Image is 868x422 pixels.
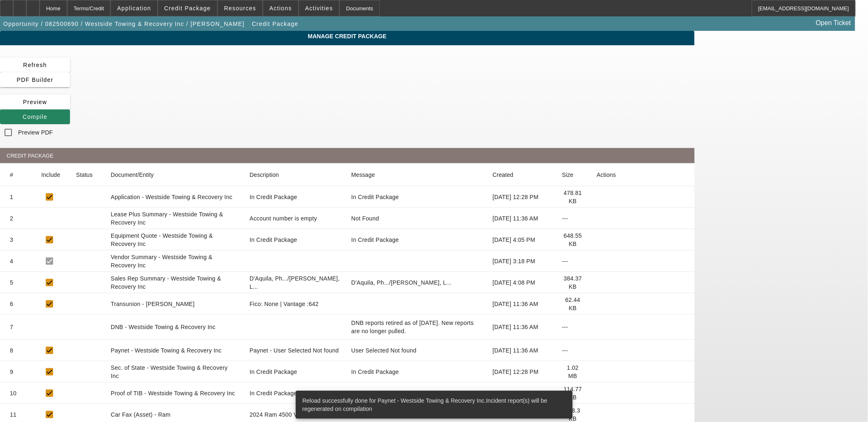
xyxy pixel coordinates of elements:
[263,0,298,16] button: Actions
[16,128,53,137] label: Preview PDF
[347,229,486,250] mat-cell: In Credit Package
[117,5,151,12] span: Application
[104,272,243,293] mat-cell: Sales Rep Summary - Westside Towing & Recovery Inc
[243,250,347,272] mat-cell: null
[347,383,486,404] mat-cell: In Credit Package
[347,250,486,272] mat-cell: null
[104,293,243,315] mat-cell: Transunion - [PERSON_NAME]
[486,229,556,250] mat-cell: [DATE] 4:05 PM
[104,315,243,340] mat-cell: DNB - Westside Towing & Recovery Inc
[347,272,486,293] mat-cell: D'Aquila, Ph.../Gaizutis, L...
[556,293,590,315] mat-cell: 62.44 KB
[486,293,556,315] mat-cell: [DATE] 11:36 AM
[104,186,243,208] mat-cell: Application - Westside Towing & Recovery Inc
[556,208,590,229] mat-cell: ---
[104,383,243,404] mat-cell: Proof of TIB - Westside Towing & Recovery Inc
[104,361,243,383] mat-cell: Sec. of State - Westside Towing & Recovery Inc
[556,383,590,404] mat-cell: 114.77 KB
[23,99,47,105] span: Preview
[243,186,347,208] mat-cell: In Credit Package
[486,163,556,186] mat-header-cell: Created
[556,315,590,340] mat-cell: ---
[35,163,69,186] mat-header-cell: Include
[104,208,243,229] mat-cell: Lease Plus Summary - Westside Towing & Recovery Inc
[556,186,590,208] mat-cell: 478.81 KB
[70,163,104,186] mat-header-cell: Status
[243,272,347,293] mat-cell: D'Aquila, Ph.../Gaizutis, L...
[252,21,298,27] span: Credit Package
[299,0,339,16] button: Activities
[347,340,486,361] mat-cell: User Selected Not found
[556,272,590,293] mat-cell: 384.37 KB
[486,272,556,293] mat-cell: [DATE] 4:08 PM
[243,383,347,404] mat-cell: In Credit Package
[296,391,569,419] div: Reload successfully done for Paynet - Westside Towing & Recovery Inc.Incident report(s) will be r...
[243,361,347,383] mat-cell: In Credit Package
[243,208,347,229] mat-cell: Account number is empty
[23,114,47,120] span: Compile
[347,361,486,383] mat-cell: In Credit Package
[16,77,53,83] span: PDF Builder
[158,0,217,16] button: Credit Package
[164,5,211,12] span: Credit Package
[347,186,486,208] mat-cell: In Credit Package
[111,0,157,16] button: Application
[269,5,292,12] span: Actions
[104,163,243,186] mat-header-cell: Document/Entity
[486,186,556,208] mat-cell: [DATE] 12:28 PM
[486,250,556,272] mat-cell: [DATE] 3:18 PM
[243,229,347,250] mat-cell: In Credit Package
[556,250,590,272] mat-cell: ---
[486,208,556,229] mat-cell: [DATE] 11:36 AM
[218,0,262,16] button: Resources
[243,340,347,361] mat-cell: Paynet - User Selected Not found
[243,293,347,315] mat-cell: Fico: None | Vantage :642
[590,163,695,186] mat-header-cell: Actions
[556,340,590,361] mat-cell: ---
[23,62,47,68] span: Refresh
[104,250,243,272] mat-cell: Vendor Summary - Westside Towing & Recovery Inc
[6,33,688,39] span: Manage Credit Package
[104,229,243,250] mat-cell: Equipment Quote - Westside Towing & Recovery Inc
[556,229,590,250] mat-cell: 648.55 KB
[813,16,854,30] a: Open Ticket
[347,208,486,229] mat-cell: Not Found
[3,21,245,27] span: Opportunity / 082500690 / Westside Towing & Recovery Inc / [PERSON_NAME]
[486,340,556,361] mat-cell: [DATE] 11:36 AM
[486,315,556,340] mat-cell: [DATE] 11:36 AM
[347,163,486,186] mat-header-cell: Message
[486,361,556,383] mat-cell: [DATE] 12:28 PM
[556,163,590,186] mat-header-cell: Size
[347,315,486,340] mat-cell: DNB reports retired as of June 26, 2025. New reports are no longer pulled.
[556,361,590,383] mat-cell: 1.02 MB
[250,16,300,31] button: Credit Package
[224,5,256,12] span: Resources
[486,383,556,404] mat-cell: [DATE] 12:28 PM
[305,5,333,12] span: Activities
[243,163,347,186] mat-header-cell: Description
[104,340,243,361] mat-cell: Paynet - Westside Towing & Recovery Inc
